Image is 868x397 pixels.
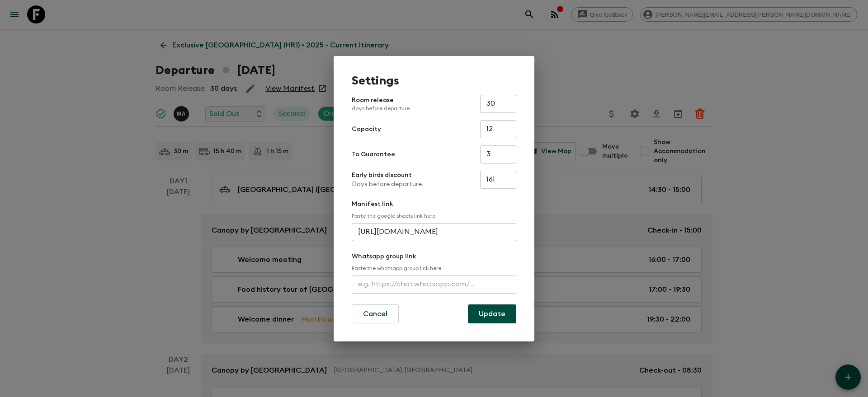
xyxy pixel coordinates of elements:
[352,252,516,261] p: Whatsapp group link
[352,276,516,294] input: e.g. https://chat.whatsapp.com/...
[352,96,410,112] p: Room release
[480,145,516,163] input: e.g. 4
[352,74,516,88] h1: Settings
[352,212,516,220] p: Paste the google sheets link here
[352,150,395,159] p: To Guarantee
[352,180,423,189] p: Days before departure.
[480,171,516,189] input: e.g. 180
[468,304,516,323] button: Update
[352,171,423,180] p: Early birds discount
[480,95,516,113] input: e.g. 30
[480,120,516,138] input: e.g. 14
[352,200,516,209] p: Manifest link
[352,304,399,323] button: Cancel
[352,125,381,134] p: Capacity
[352,105,410,112] p: days before departure
[352,265,516,272] p: Paste the whatsapp group link here
[352,223,516,241] input: e.g. https://docs.google.com/spreadsheets/d/1P7Zz9v8J0vXy1Q/edit#gid=0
